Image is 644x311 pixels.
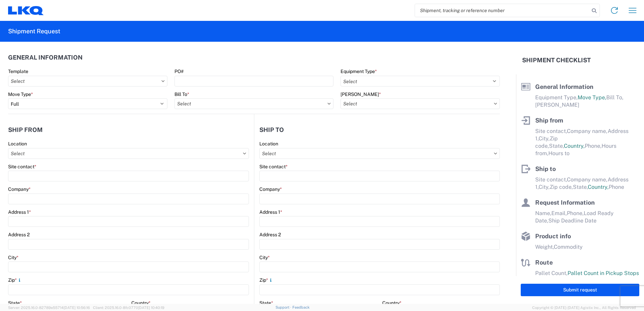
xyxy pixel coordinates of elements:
span: Pallet Count, [535,270,568,276]
span: Bill To, [606,94,623,101]
label: Country [382,300,401,306]
label: Country [131,300,151,306]
h2: General Information [8,54,83,61]
h2: Shipment Request [8,27,60,35]
label: State [259,300,273,306]
label: City [8,254,19,261]
span: Name, [535,210,551,216]
span: Hours to [548,150,570,157]
label: Address 2 [259,232,281,238]
span: Pallet Count in Pickup Stops equals Pallet Count in delivery stops [535,270,639,284]
span: State, [573,184,588,190]
span: Phone, [585,143,602,149]
input: Select [174,98,334,109]
span: Country, [588,184,609,190]
input: Select [8,148,249,159]
span: [PERSON_NAME] [535,102,579,108]
span: Zip code, [550,184,573,190]
span: Ship to [535,165,556,172]
label: Zip [8,277,22,283]
span: Equipment Type, [535,94,578,101]
h2: Ship to [259,127,284,133]
label: Template [8,68,28,74]
label: Bill To [174,91,189,97]
button: Submit request [521,284,639,296]
span: State, [549,143,564,149]
input: Shipment, tracking or reference number [415,4,589,17]
span: Site contact, [535,128,567,134]
span: Client: 2025.16.0-8fc0770 [93,306,164,310]
span: Email, [551,210,567,216]
h2: Shipment Checklist [522,56,591,64]
span: Weight, [535,244,554,250]
span: City, [539,184,550,190]
span: Move Type, [578,94,606,101]
label: [PERSON_NAME] [341,91,381,97]
label: Location [8,141,27,147]
span: Phone [609,184,624,190]
span: Company name, [567,128,608,134]
span: Server: 2025.16.0-82789e55714 [8,306,90,310]
label: City [259,254,270,261]
span: City, [539,135,550,142]
label: Address 1 [259,209,282,215]
a: Feedback [292,305,310,309]
label: Location [259,141,278,147]
span: Company name, [567,176,608,183]
input: Select [259,148,500,159]
span: Country, [564,143,585,149]
label: Site contact [259,164,288,170]
label: Company [259,186,282,192]
label: Zip [259,277,273,283]
span: [DATE] 10:56:16 [64,306,90,310]
label: Company [8,186,31,192]
span: Copyright © [DATE]-[DATE] Agistix Inc., All Rights Reserved [532,305,636,311]
span: Commodity [554,244,583,250]
span: Product info [535,233,571,240]
span: [DATE] 10:40:19 [138,306,164,310]
label: Move Type [8,91,33,97]
a: Support [276,305,292,309]
label: PO# [174,68,184,74]
input: Select [341,98,500,109]
h2: Ship from [8,127,43,133]
span: Ship Deadline Date [548,217,597,224]
span: General Information [535,83,593,90]
label: Equipment Type [341,68,377,74]
input: Select [8,76,167,87]
label: Address 1 [8,209,31,215]
span: Route [535,259,553,266]
label: Address 2 [8,232,30,238]
label: State [8,300,22,306]
span: Ship from [535,117,563,124]
span: Phone, [567,210,584,216]
span: Site contact, [535,176,567,183]
span: Request Information [535,199,595,206]
label: Site contact [8,164,36,170]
